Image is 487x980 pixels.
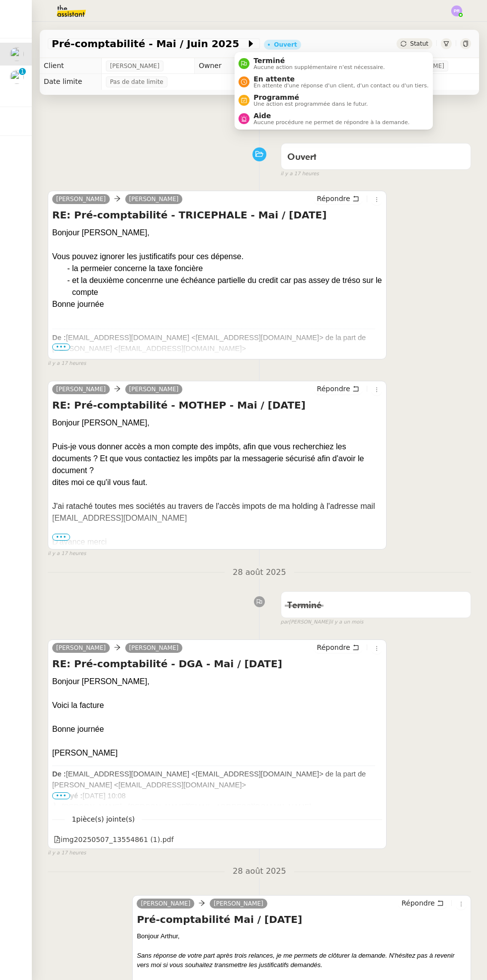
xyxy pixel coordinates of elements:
[225,865,294,878] span: 28 août 2025
[52,441,382,477] div: Puis-je vous donner accès a mon compte des impôts, afin que vous recherchiez les documents ? Et q...
[52,770,366,822] font: [EMAIL_ADDRESS][DOMAIN_NAME] <[EMAIL_ADDRESS][DOMAIN_NAME]> de la part de [PERSON_NAME] <[EMAIL_A...
[52,417,382,429] div: Bonjour [PERSON_NAME],
[330,618,363,627] span: il y a un mois
[317,384,350,394] span: Répondre
[72,275,382,298] div: et la deuxième concenrne une échéance partielle du credit car pas assey de tréso sur le compte
[52,298,382,310] div: Bonne journée
[52,657,382,671] h4: RE: Pré-comptabilité - DGA - Mai / [DATE]
[52,39,246,49] span: Pré-comptabilité - Mai / Juin 2025
[110,77,163,87] span: Pas de date limite
[10,70,24,84] img: users%2FfjlNmCTkLiVoA3HQjY3GA5JXGxb2%2Favatar%2Fstarofservice_97480retdsc0392.png
[40,58,102,74] td: Client
[253,101,368,107] span: Une action est programmée dans le futur.
[54,834,173,845] div: img20250507_13554861 (1).pdf
[52,500,382,524] div: J'ai rataché toutes mes sociétés au travers de l'accès impots de ma holding à l'adresse mail [EMA...
[72,263,382,275] div: la permeier concerne la taxe foncière
[52,208,382,222] h4: RE: Pré-comptabilité - TRICEPHALE - Mai / [DATE]
[19,68,26,75] nz-badge-sup: 1
[281,618,364,627] small: [PERSON_NAME]
[253,120,409,125] span: Aucune procédure ne permet de répondre à la demande.
[52,700,382,711] div: Voici la facture
[52,792,70,799] span: •••
[287,153,317,162] span: Ouvert
[317,194,350,204] span: Répondre
[253,83,428,88] span: En attente d'une réponse d'un client, d'un contact ou d'un tiers.
[52,195,110,204] a: [PERSON_NAME]
[52,385,110,394] a: [PERSON_NAME]
[195,58,236,74] td: Owner
[410,40,428,47] span: Statut
[129,196,179,203] span: [PERSON_NAME]
[52,747,382,759] div: [PERSON_NAME]
[52,676,382,688] div: Bonjour [PERSON_NAME],
[48,550,86,558] span: il y a 17 heures
[398,898,447,909] button: Répondre
[110,61,160,71] span: [PERSON_NAME]
[40,74,102,90] td: Date limite
[141,900,190,907] span: [PERSON_NAME]
[137,952,454,969] em: Sans réponse de votre part après trois relances, je me permets de clôturer la demande. N'hésitez ...
[48,849,86,857] span: il y a 17 heures
[137,931,467,941] div: Bonjour Arthur﻿,
[137,912,467,926] h4: Pré-comptabilité Mai / [DATE]
[76,815,135,823] span: pièce(s) jointe(s)
[402,898,435,908] span: Répondre
[52,344,70,350] span: •••
[253,93,368,101] span: Programmé
[287,601,322,610] span: Terminé
[52,643,110,652] a: [PERSON_NAME]
[52,334,366,385] font: [EMAIL_ADDRESS][DOMAIN_NAME] <[EMAIL_ADDRESS][DOMAIN_NAME]> de la part de [PERSON_NAME] <[EMAIL_A...
[52,334,66,342] b: De :
[52,803,62,811] b: À :
[129,386,179,393] span: [PERSON_NAME]
[65,814,142,825] span: 1
[10,47,24,61] img: users%2FME7CwGhkVpexbSaUxoFyX6OhGQk2%2Favatar%2Fe146a5d2-1708-490f-af4b-78e736222863
[52,251,382,263] div: Vous pouvez ignorer les justificatifs pour ces dépense.
[52,477,382,489] div: dites moi ce qu'il vous faut.
[52,355,82,363] b: Envoyé :
[52,534,70,541] span: •••
[52,792,82,800] b: Envoyé :
[451,5,462,16] img: svg
[210,899,267,908] a: [PERSON_NAME]
[20,68,24,77] p: 1
[253,65,385,70] span: Aucune action supplémentaire n'est nécessaire.
[317,642,350,652] span: Répondre
[314,383,363,394] button: Répondre
[52,227,382,239] div: Bonjour [PERSON_NAME],
[52,723,382,735] div: Bonne journée
[281,170,319,178] span: il y a 17 heures
[314,642,363,653] button: Répondre
[225,566,294,579] span: 28 août 2025
[52,536,382,548] div: D'avance merci
[314,193,363,204] button: Répondre
[129,644,179,651] span: [PERSON_NAME]
[274,42,297,48] div: Ouvert
[253,57,385,65] span: Terminé
[281,618,289,627] span: par
[253,75,428,83] span: En attente
[253,112,409,120] span: Aide
[52,770,66,778] b: De :
[52,398,382,412] h4: RE: Pré-comptabilité - MOTHEP - Mai / [DATE]
[48,359,86,368] span: il y a 17 heures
